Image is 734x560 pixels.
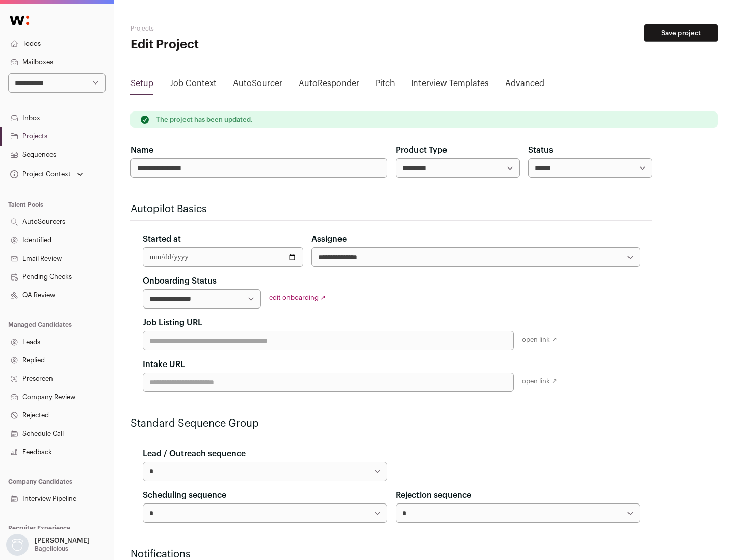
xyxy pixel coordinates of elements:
label: Lead / Outreach sequence [143,447,246,460]
a: AutoResponder [299,77,359,94]
button: Save project [644,24,718,42]
p: Bagelicious [35,545,68,553]
h2: Standard Sequence Group [130,416,652,431]
h2: Autopilot Basics [130,202,652,216]
label: Product Type [396,144,447,156]
a: Setup [130,77,153,94]
h2: Projects [130,24,326,33]
label: Started at [143,233,181,245]
label: Job Listing URL [143,317,202,329]
a: Job Context [170,77,217,94]
label: Onboarding Status [143,275,217,287]
p: [PERSON_NAME] [35,537,90,545]
button: Open dropdown [8,167,85,181]
label: Assignee [311,233,347,245]
a: Pitch [376,77,395,94]
a: Interview Templates [411,77,489,94]
a: AutoSourcer [233,77,282,94]
div: Project Context [8,170,71,178]
label: Intake URL [143,358,185,371]
p: The project has been updated. [156,116,253,124]
img: nopic.png [6,534,29,556]
label: Name [130,144,153,156]
label: Scheduling sequence [143,489,226,501]
a: Advanced [505,77,544,94]
button: Open dropdown [4,534,92,556]
img: Wellfound [4,10,35,31]
label: Rejection sequence [396,489,471,501]
label: Status [528,144,553,156]
a: edit onboarding ↗ [269,294,326,301]
h1: Edit Project [130,37,326,53]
